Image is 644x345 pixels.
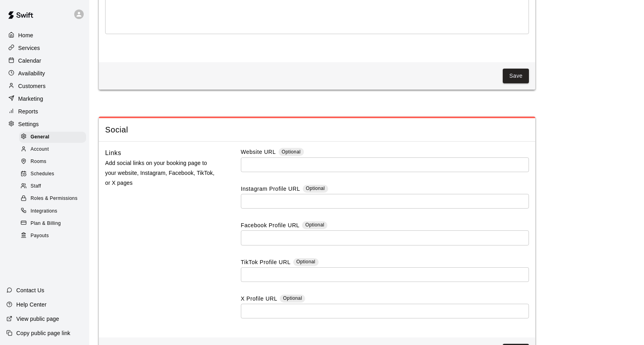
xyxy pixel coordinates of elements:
[19,169,86,180] div: Schedules
[31,220,61,228] span: Plan & Billing
[241,295,277,304] label: X Profile URL
[31,182,41,190] span: Staff
[16,286,44,294] p: Contact Us
[19,193,86,204] div: Roles & Permissions
[241,185,300,194] label: Instagram Profile URL
[6,93,83,105] a: Marketing
[18,120,39,128] p: Settings
[18,69,45,77] p: Availability
[18,44,40,52] p: Services
[19,230,89,242] a: Payouts
[19,193,89,205] a: Roles & Permissions
[6,29,83,41] a: Home
[18,31,33,39] p: Home
[283,295,302,301] span: Optional
[18,57,41,65] p: Calendar
[6,118,83,130] a: Settings
[19,131,89,143] a: General
[282,149,301,155] span: Optional
[19,181,86,192] div: Staff
[105,148,121,158] h6: Links
[19,132,86,143] div: General
[31,195,77,203] span: Roles & Permissions
[6,80,83,92] a: Customers
[31,133,50,141] span: General
[6,67,83,79] a: Availability
[19,180,89,193] a: Staff
[241,148,276,157] label: Website URL
[19,143,89,155] a: Account
[31,170,54,178] span: Schedules
[6,55,83,67] a: Calendar
[19,168,89,180] a: Schedules
[105,158,215,188] p: Add social links on your booking page to your website, Instagram, Facebook, TikTok, or X pages
[16,301,46,309] p: Help Center
[18,107,38,115] p: Reports
[19,205,89,217] a: Integrations
[6,42,83,54] a: Services
[18,82,46,90] p: Customers
[241,258,290,267] label: TikTok Profile URL
[19,156,86,167] div: Rooms
[19,144,86,155] div: Account
[19,156,89,168] a: Rooms
[305,222,324,228] span: Optional
[19,206,86,217] div: Integrations
[19,230,86,241] div: Payouts
[503,69,529,83] button: Save
[31,158,46,166] span: Rooms
[31,232,49,240] span: Payouts
[241,221,300,230] label: Facebook Profile URL
[306,186,325,191] span: Optional
[6,105,83,117] a: Reports
[19,217,89,230] a: Plan & Billing
[31,146,49,153] span: Account
[18,95,43,103] p: Marketing
[16,315,59,323] p: View public page
[105,125,529,135] span: Social
[296,259,315,264] span: Optional
[16,329,70,337] p: Copy public page link
[19,218,86,229] div: Plan & Billing
[31,207,58,215] span: Integrations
